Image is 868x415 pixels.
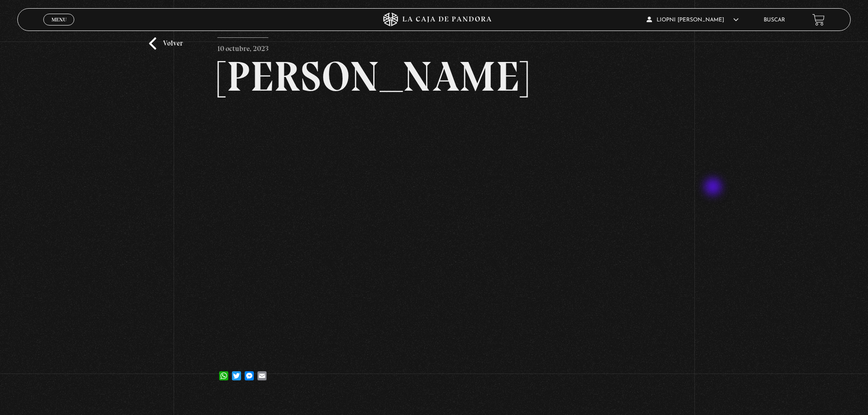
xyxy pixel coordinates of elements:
a: View your shopping cart [812,14,825,26]
span: LIOPNI [PERSON_NAME] [647,17,739,23]
a: Email [256,362,268,380]
a: Buscar [764,17,785,23]
a: WhatsApp [217,362,230,380]
h2: [PERSON_NAME] [217,56,651,97]
p: 10 octubre, 2023 [217,37,268,56]
span: Menu [51,17,67,22]
a: Messenger [243,362,256,380]
a: Volver [149,37,183,50]
a: Twitter [230,362,243,380]
span: Cerrar [48,25,70,31]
